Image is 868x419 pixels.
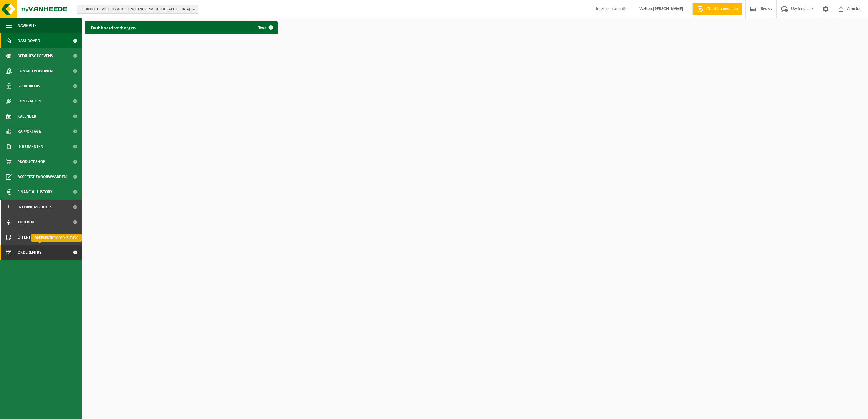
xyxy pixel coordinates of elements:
span: Gebruikers [18,79,40,94]
span: Contracten [18,94,41,109]
h2: Dashboard verborgen [85,21,142,33]
span: Orderentry Goedkeuring [18,245,68,260]
span: Contactpersonen [18,63,53,79]
span: Dashboard [18,33,40,48]
span: Financial History [18,184,52,200]
span: Offerte aanvragen [18,230,56,245]
span: Rapportage [18,124,41,139]
span: Bedrijfsgegevens [18,48,53,63]
strong: [PERSON_NAME] [653,7,683,11]
button: 01-000001 - VILLEROY & BOCH WELLNESS NV - [GEOGRAPHIC_DATA] [77,5,198,14]
a: Toon [254,21,277,34]
span: Documenten [18,139,43,154]
span: Offerte aanvragen [705,6,739,12]
span: Navigatie [18,18,36,33]
span: Toon [258,26,266,30]
span: Interne modules [18,200,52,215]
span: Kalender [18,109,36,124]
label: Interne informatie [587,5,627,14]
span: Toolbox [18,215,35,230]
span: Acceptatievoorwaarden [18,169,67,184]
span: Product Shop [18,154,45,169]
span: I [6,200,12,215]
a: Offerte aanvragen [692,3,742,15]
span: 01-000001 - VILLEROY & BOCH WELLNESS NV - [GEOGRAPHIC_DATA] [81,5,190,14]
